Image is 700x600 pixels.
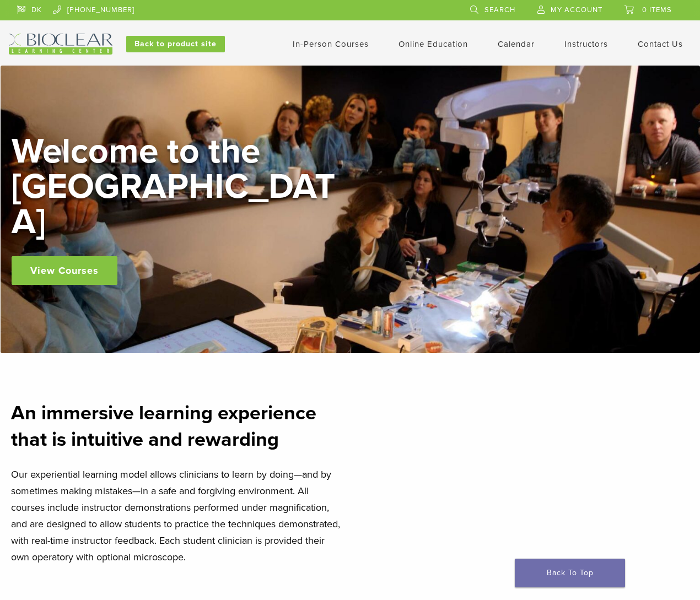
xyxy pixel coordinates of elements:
[498,39,535,49] a: Calendar
[12,256,117,285] a: View Courses
[515,559,625,587] a: Back To Top
[638,39,683,49] a: Contact Us
[357,389,689,576] iframe: Bioclear Matrix | Welcome to the Bioclear Learning Center
[11,466,343,565] p: Our experiential learning model allows clinicians to learn by doing—and by sometimes making mista...
[484,6,515,14] span: Search
[293,39,369,49] a: In-Person Courses
[399,39,468,49] a: Online Education
[12,134,342,240] h2: Welcome to the [GEOGRAPHIC_DATA]
[551,6,602,14] span: My Account
[564,39,608,49] a: Instructors
[11,401,316,451] strong: An immersive learning experience that is intuitive and rewarding
[9,34,112,55] img: Bioclear
[642,6,672,14] span: 0 items
[126,36,225,52] a: Back to product site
